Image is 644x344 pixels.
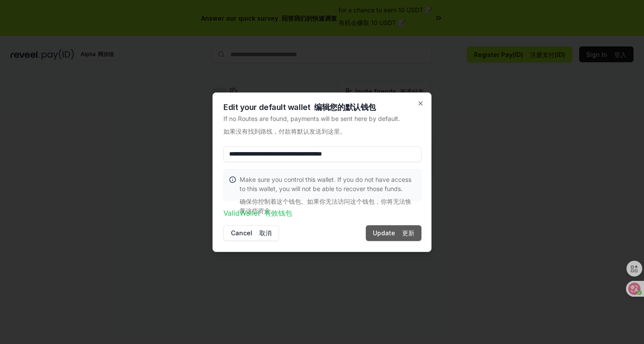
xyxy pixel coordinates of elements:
[366,225,421,241] button: Update 更新
[223,208,421,218] p: Valid Wallet
[223,225,279,241] button: Cancel 取消
[240,198,411,214] font: 确保你控制着这个钱包。如果你无法访问这个钱包，你将无法恢复这些资金。
[223,128,346,135] font: 如果没有找到路线，付款将默认发送到这里。
[259,229,272,237] font: 取消
[314,103,375,112] font: 编辑您的默认钱包
[264,209,292,217] font: 有效钱包
[240,175,416,219] p: Make sure you control this wallet. If you do not have access to this wallet, you will not be able...
[223,103,421,111] h2: Edit your default wallet
[402,229,414,237] font: 更新
[223,114,421,139] p: If no Routes are found, payments will be sent here by default.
